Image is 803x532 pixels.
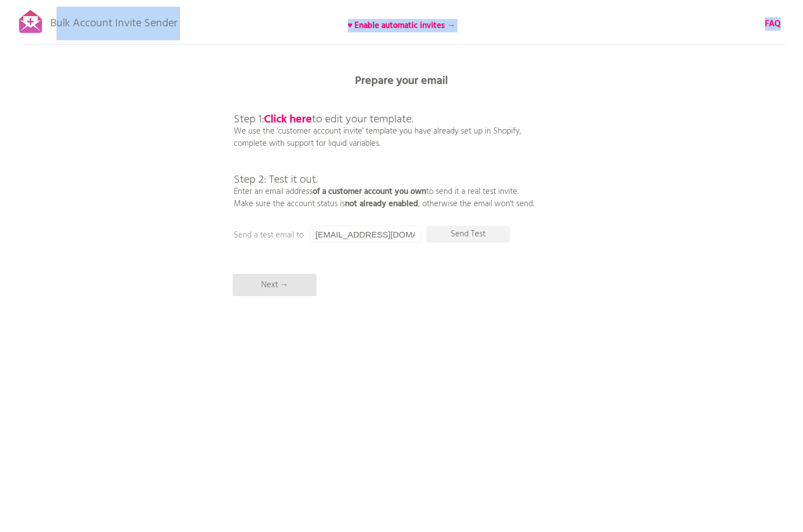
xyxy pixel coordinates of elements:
b: not already enabled [345,197,418,211]
p: Send Test [426,226,510,243]
a: FAQ [765,18,781,30]
b: ♥ Enable automatic invites → [348,19,456,32]
span: Step 2: Test it out. [234,171,318,189]
b: Prepare your email [355,72,448,90]
b: of a customer account you own [313,185,426,198]
b: FAQ [765,17,781,31]
span: Step 1: to edit your template. [234,111,413,129]
p: Next → [233,274,317,296]
p: We use the 'customer account invite' template you have already set up in Shopify, complete with s... [234,89,534,210]
p: Send a test email to [234,229,457,241]
p: Bulk Account Invite Sender [50,7,177,35]
a: Click here [264,111,312,129]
